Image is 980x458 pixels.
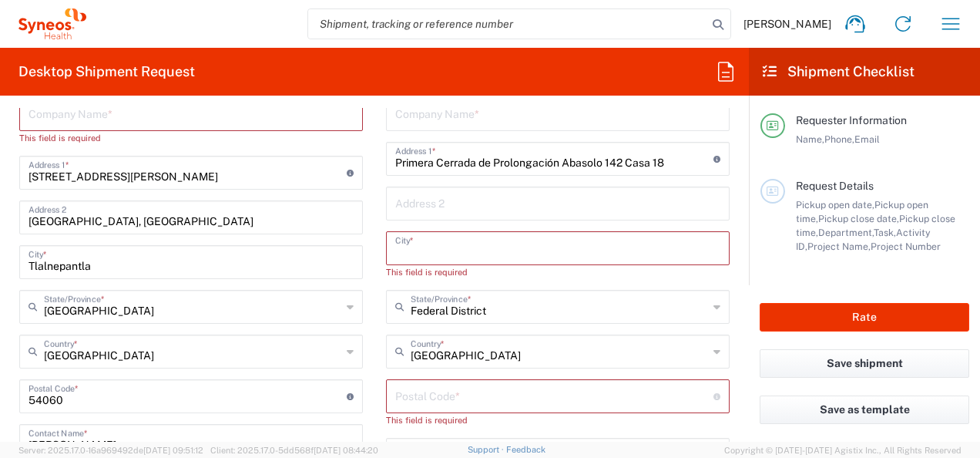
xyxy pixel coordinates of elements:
span: Name, [796,133,824,145]
span: [PERSON_NAME] [743,17,831,31]
span: Copyright © [DATE]-[DATE] Agistix Inc., All Rights Reserved [724,443,962,457]
button: Save shipment [760,349,969,378]
input: Shipment, tracking or reference number [308,9,707,39]
span: Request Details [796,180,874,192]
span: Server: 2025.17.0-16a969492de [18,446,203,455]
span: Client: 2025.17.0-5dd568f [210,446,378,455]
h2: Shipment Checklist [763,62,915,81]
div: This field is required [386,413,730,427]
span: [DATE] 09:51:12 [143,446,203,455]
span: [DATE] 08:44:20 [314,446,378,455]
a: Support [468,445,506,454]
span: Requester Information [796,114,907,126]
div: This field is required [19,131,363,145]
button: Rate [760,303,969,332]
span: Pickup open date, [796,199,874,210]
span: Project Number [871,241,941,252]
span: Project Name, [807,241,871,252]
span: Task, [874,227,896,238]
span: Email [854,133,880,145]
button: Save as template [760,396,969,424]
span: Department, [818,227,874,238]
div: This field is required [386,265,730,279]
h2: Desktop Shipment Request [18,62,195,81]
a: Feedback [506,445,545,454]
span: Pickup close date, [818,213,899,224]
span: Phone, [824,133,854,145]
